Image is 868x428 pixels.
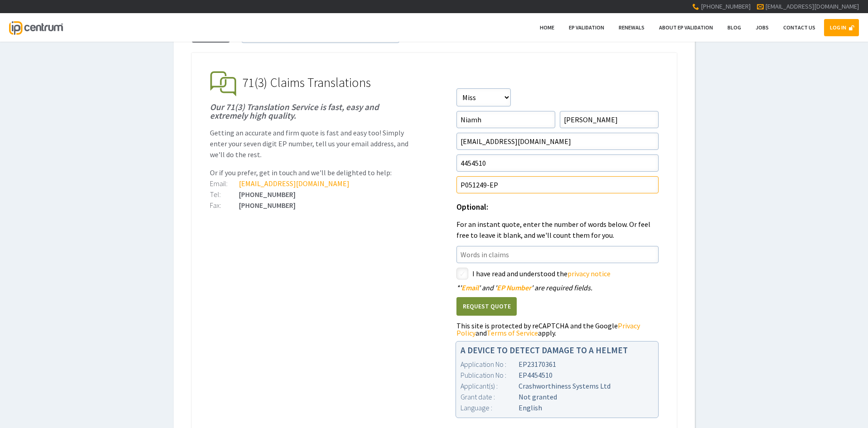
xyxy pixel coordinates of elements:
[563,19,610,36] a: EP Validation
[777,19,821,36] a: Contact Us
[653,19,719,36] a: About EP Validation
[461,380,654,391] div: Crashworthiness Systems Ltd
[210,103,412,120] h1: Our 71(3) Translation Service is fast, easy and extremely high quality.
[619,24,645,31] span: Renewals
[756,24,769,31] span: Jobs
[456,297,517,316] button: Request Quote
[456,284,659,291] div: ' ' and ' ' are required fields.
[456,322,659,337] div: This site is protected by reCAPTCHA and the Google and apply.
[456,219,659,240] p: For an instant quote, enter the number of words below. Or feel free to leave it blank, and we'll ...
[461,380,519,391] div: Applicant(s) :
[461,402,519,413] div: Language :
[210,191,412,198] div: [PHONE_NUMBER]
[210,191,239,198] div: Tel:
[210,202,412,209] div: [PHONE_NUMBER]
[456,133,659,150] input: Email
[783,24,815,31] span: Contact Us
[750,19,775,36] a: Jobs
[701,2,751,10] span: [PHONE_NUMBER]
[456,246,659,263] input: Words in claims
[534,19,560,36] a: Home
[239,179,349,188] a: [EMAIL_ADDRESS][DOMAIN_NAME]
[824,19,859,36] a: LOG IN
[567,269,611,278] a: privacy notice
[456,268,468,279] label: styled-checkbox
[659,24,713,31] span: About EP Validation
[487,328,538,337] a: Terms of Service
[210,202,239,209] div: Fax:
[722,19,747,36] a: Blog
[497,283,531,292] span: EP Number
[456,111,555,128] input: First Name
[569,24,604,31] span: EP Validation
[9,13,63,42] a: IP Centrum
[210,127,412,160] p: Getting an accurate and firm quote is fast and easy too! Simply enter your seven digit EP number,...
[461,402,654,413] div: English
[456,321,640,337] a: Privacy Policy
[210,167,412,178] p: Or if you prefer, get in touch and we'll be delighted to help:
[461,391,654,402] div: Not granted
[765,2,859,10] a: [EMAIL_ADDRESS][DOMAIN_NAME]
[472,268,659,279] label: I have read and understood the
[461,391,519,402] div: Grant date :
[242,74,371,91] span: 71(3) Claims Translations
[456,176,659,193] input: Your Reference
[461,359,654,370] div: EP23170361
[461,283,479,292] span: Email
[456,203,659,212] h1: Optional:
[560,111,659,128] input: Surname
[461,359,519,370] div: Application No :
[461,370,519,380] div: Publication No :
[461,346,654,355] h1: A DEVICE TO DETECT DAMAGE TO A HELMET
[461,370,654,380] div: EP4454510
[727,24,741,31] span: Blog
[540,24,554,31] span: Home
[456,154,659,172] input: EP Number
[613,19,650,36] a: Renewals
[210,180,239,187] div: Email:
